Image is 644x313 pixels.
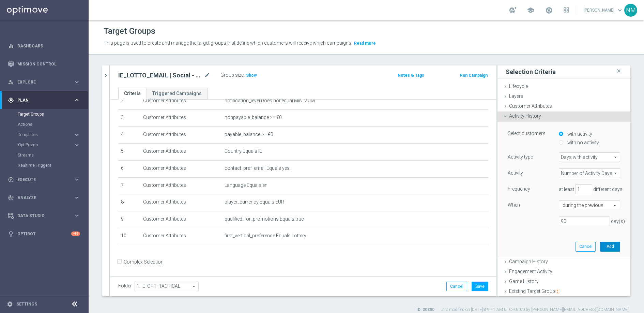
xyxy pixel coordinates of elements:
[18,132,80,137] button: Templates keyboard_arrow_right
[8,231,14,237] i: lightbulb
[416,307,434,313] label: ID: 30800
[8,55,80,73] div: Mission Control
[611,219,625,224] span: day(s)
[8,97,74,103] div: Plan
[74,132,80,138] i: keyboard_arrow_right
[7,301,13,307] i: settings
[140,177,222,194] td: Customer Attributes
[7,195,80,200] button: track_changes Analyze keyboard_arrow_right
[8,213,74,219] div: Data Studio
[204,71,210,79] i: mode_edit
[118,71,203,79] h2: IE_LOTTO_EMAIL | Social - Big Giveaway
[446,282,467,291] button: Cancel
[103,72,109,79] i: chevron_right
[8,177,14,183] i: play_circle_outline
[509,113,541,119] span: Activity History
[509,279,539,284] span: Game History
[118,177,140,194] td: 7
[16,302,37,306] a: Settings
[8,177,74,183] div: Execute
[18,150,88,160] div: Streams
[441,307,629,313] label: Last modified on [DATE] at 9:41 AM UTC+02:00 by [PERSON_NAME][EMAIL_ADDRESS][DOMAIN_NAME]
[509,93,523,99] span: Layers
[140,194,222,211] td: Customer Attributes
[17,55,80,73] a: Mission Control
[8,37,80,55] div: Dashboard
[104,40,352,46] span: This page is used to create and manage the target groups that define which customers will receive...
[124,259,164,265] label: Complex Selection
[17,80,74,84] span: Explore
[508,202,520,208] label: When
[104,26,155,36] h1: Target Groups
[7,61,80,67] button: Mission Control
[244,72,245,78] label: :
[508,186,530,192] label: Frequency
[225,182,267,188] span: Language Equals en
[508,154,533,160] label: Activity type
[18,160,88,170] div: Realtime Triggers
[7,79,80,85] button: person_search Explore keyboard_arrow_right
[472,282,488,291] button: Save
[459,72,488,79] button: Run Campaign
[118,126,140,144] td: 4
[118,194,140,211] td: 8
[140,110,222,127] td: Customer Attributes
[7,43,80,49] button: equalizer Dashboard
[74,97,80,103] i: keyboard_arrow_right
[566,139,599,146] label: with no activity
[509,103,552,109] span: Customer Attributes
[17,178,74,182] span: Execute
[246,73,257,78] span: Show
[140,160,222,177] td: Customer Attributes
[600,242,620,251] button: Add
[225,148,262,154] span: Country Equals IE
[225,216,304,222] span: qualified_for_promotions Equals true
[508,131,546,136] lable: Select customers
[18,140,88,150] div: OptiPromo
[7,213,80,219] div: Data Studio keyboard_arrow_right
[118,88,147,100] a: Criteria
[18,133,67,137] span: Templates
[18,111,71,117] a: Target Groups
[18,152,71,158] a: Streams
[8,43,14,49] i: equalizer
[509,259,548,264] span: Campaign History
[7,231,80,237] button: lightbulb Optibot +10
[225,199,284,205] span: player_currency Equals EUR
[147,88,208,100] a: Triggered Campaigns
[71,232,80,236] div: +10
[118,110,140,127] td: 3
[18,142,80,148] button: OptiPromo keyboard_arrow_right
[566,131,592,137] label: with activity
[576,242,596,251] button: Cancel
[74,176,80,183] i: keyboard_arrow_right
[583,5,624,15] a: [PERSON_NAME]keyboard_arrow_down
[7,98,80,103] button: gps_fixed Plan keyboard_arrow_right
[8,79,14,85] i: person_search
[509,288,560,294] span: Existing Target Group
[18,143,74,147] div: OptiPromo
[8,195,14,201] i: track_changes
[102,65,109,86] button: chevron_right
[527,6,534,14] span: school
[508,170,523,176] label: Activity
[118,211,140,228] td: 9
[118,93,140,110] td: 2
[18,133,74,137] div: Templates
[118,160,140,177] td: 6
[559,200,620,210] ng-select: during the previous
[593,187,624,192] span: different days.
[18,109,88,119] div: Target Groups
[225,98,315,104] span: notification_level Does not equal MINIMUM
[8,97,14,103] i: gps_fixed
[140,126,222,144] td: Customer Attributes
[353,40,377,47] button: Read more
[74,212,80,219] i: keyboard_arrow_right
[18,143,67,147] span: OptiPromo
